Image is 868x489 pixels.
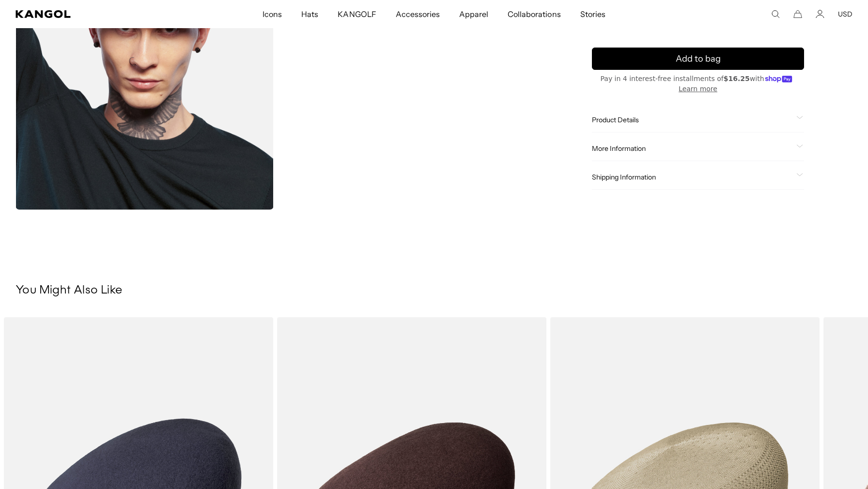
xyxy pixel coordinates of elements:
[15,283,852,298] h3: You Might Also Like
[592,173,792,182] span: Shipping Information
[838,10,852,18] button: USD
[592,48,804,70] button: Add to bag
[592,116,792,125] span: Product Details
[676,52,721,65] span: Add to bag
[793,10,802,18] button: Cart
[771,10,780,18] summary: Search here
[816,10,824,18] a: Account
[592,145,792,153] span: More Information
[15,10,174,18] a: Kangol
